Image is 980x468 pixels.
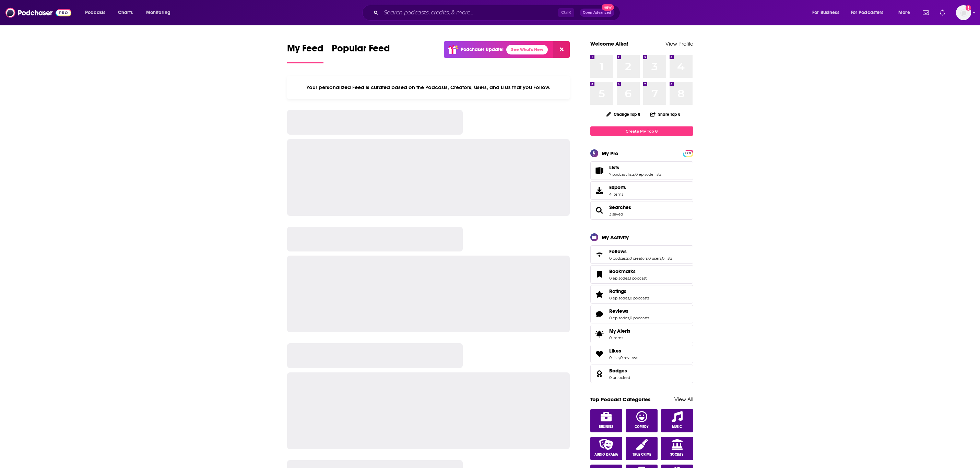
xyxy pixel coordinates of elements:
[609,164,661,171] a: Lists
[602,4,614,11] span: New
[583,11,611,14] span: Open Advanced
[609,212,623,217] a: 3 saved
[966,5,971,11] svg: Add a profile image
[629,276,630,281] span: ,
[609,348,621,354] span: Likes
[590,181,693,200] a: Exports
[593,186,606,195] span: Exports
[609,288,626,294] span: Ratings
[609,268,636,274] span: Bookmarks
[633,453,651,457] span: True Crime
[609,308,649,314] a: Reviews
[665,40,693,47] a: View Profile
[114,7,137,18] a: Charts
[5,6,71,19] img: Podchaser - Follow, Share and Rate Podcasts
[609,172,635,177] a: 7 podcast lists
[648,256,661,261] a: 0 users
[674,396,693,403] a: View All
[635,172,635,177] span: ,
[609,248,627,255] span: Follows
[590,396,650,403] a: Top Podcast Categories
[684,151,692,156] span: PRO
[894,7,919,18] button: open menu
[630,276,647,281] a: 1 podcast
[381,7,558,18] input: Search podcasts, credits, & more...
[602,234,629,241] div: My Activity
[593,250,606,259] a: Follows
[609,368,630,374] a: Badges
[332,42,390,58] span: Popular Feed
[920,7,932,19] a: Show notifications dropdown
[629,316,630,320] span: ,
[629,256,648,261] a: 0 creators
[629,296,630,300] span: ,
[593,166,606,175] a: Lists
[332,42,390,63] a: Popular Feed
[590,437,623,460] a: Audio Drama
[146,8,170,17] span: Monitoring
[369,5,627,21] div: Search podcasts, credits, & more...
[609,248,672,255] a: Follows
[609,375,630,380] a: 0 unlocked
[609,355,619,360] a: 0 lists
[609,316,629,320] a: 0 episodes
[609,288,649,294] a: Ratings
[619,355,620,360] span: ,
[807,7,848,18] button: open menu
[580,9,614,17] button: Open AdvancedNew
[461,47,504,52] p: Podchaser Update!
[287,42,323,58] span: My Feed
[609,308,628,314] span: Reviews
[80,7,114,18] button: open menu
[602,150,618,157] div: My Pro
[620,355,638,360] a: 0 reviews
[635,425,649,429] span: Comedy
[590,345,693,363] span: Likes
[609,296,629,300] a: 0 episodes
[609,204,631,210] span: Searches
[661,256,662,261] span: ,
[590,305,693,323] span: Reviews
[956,5,971,20] button: Show profile menu
[593,290,606,299] a: Ratings
[937,7,948,19] a: Show notifications dropdown
[590,265,693,284] span: Bookmarks
[609,276,629,281] a: 0 episodes
[661,437,693,460] a: Society
[590,245,693,264] span: Follows
[609,192,626,197] span: 4 items
[635,172,661,177] a: 0 episode lists
[626,409,658,432] a: Comedy
[558,8,574,17] span: Ctrl K
[590,126,693,136] a: Create My Top 8
[590,40,628,47] a: Welcome Alka!
[287,42,323,63] a: My Feed
[812,8,839,17] span: For Business
[85,8,105,17] span: Podcasts
[141,7,179,18] button: open menu
[609,328,630,334] span: My Alerts
[599,425,613,429] span: Business
[898,8,910,17] span: More
[846,7,894,18] button: open menu
[609,256,629,261] a: 0 podcasts
[590,325,693,343] a: My Alerts
[590,409,623,432] a: Business
[630,296,649,300] a: 0 podcasts
[594,453,618,457] span: Audio Drama
[506,45,548,54] a: See What's New
[609,164,619,171] span: Lists
[593,270,606,279] a: Bookmarks
[684,150,692,156] a: PRO
[593,329,606,339] span: My Alerts
[609,184,626,190] span: Exports
[670,453,684,457] span: Society
[650,108,681,121] button: Share Top 8
[593,206,606,215] a: Searches
[590,365,693,383] span: Badges
[609,368,627,374] span: Badges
